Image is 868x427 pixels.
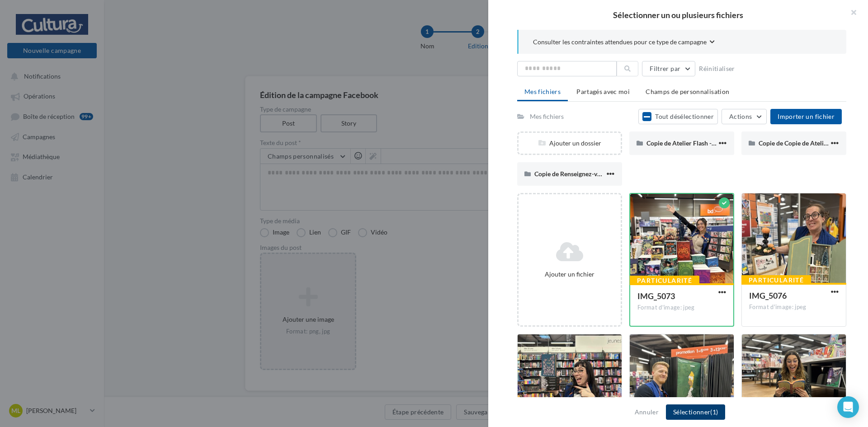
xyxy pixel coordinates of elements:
[710,408,718,416] span: (1)
[519,139,621,148] div: Ajouter un dossier
[837,396,859,418] div: Open Intercom Messenger
[533,38,707,47] span: Consulter les contraintes attendues pour ce type de campagne
[524,88,561,95] span: Mes fichiers
[749,291,787,300] span: IMG_5076
[637,304,726,312] div: Format d'image: jpeg
[534,170,680,178] span: Copie de Renseignez-vous auprès de nos conseillers.
[631,407,662,418] button: Annuler
[530,112,564,121] div: Mes fichiers
[646,139,732,147] span: Copie de Atelier Flash - 30 min
[729,113,752,120] span: Actions
[741,275,811,285] div: Particularité
[770,109,842,124] button: Importer un fichier
[630,276,699,286] div: Particularité
[722,109,767,124] button: Actions
[533,37,715,48] button: Consulter les contraintes attendues pour ce type de campagne
[576,88,630,95] span: Partagés avec moi
[778,113,835,120] span: Importer un fichier
[666,404,725,420] button: Sélectionner(1)
[638,109,718,124] button: Tout désélectionner
[522,270,617,279] div: Ajouter un fichier
[749,303,839,311] div: Format d'image: jpeg
[503,11,854,19] h2: Sélectionner un ou plusieurs fichiers
[695,63,739,74] button: Réinitialiser
[637,291,675,301] span: IMG_5073
[646,88,729,95] span: Champs de personnalisation
[642,61,695,76] button: Filtrer par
